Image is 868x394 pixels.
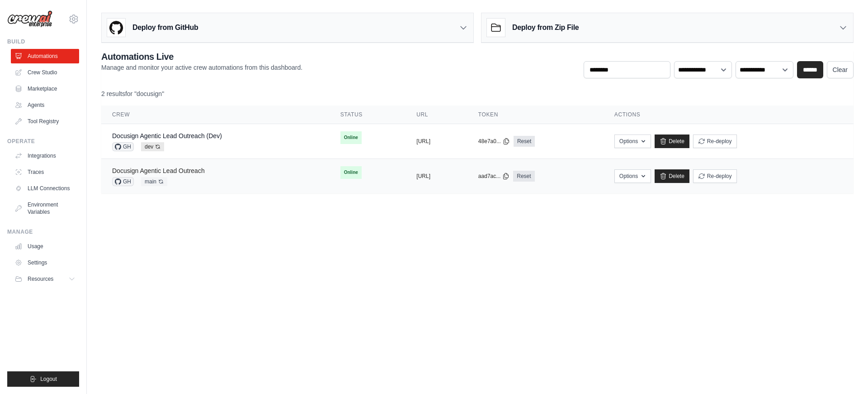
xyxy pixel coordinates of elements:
th: Actions [604,106,854,124]
a: Reset [513,171,534,182]
img: GitHub Logo [107,19,125,37]
span: main [141,177,167,186]
a: LLM Connections [11,181,79,196]
button: Logout [7,371,79,387]
a: Clear [827,61,854,78]
span: Logout [40,375,57,383]
span: Resources [28,275,53,283]
a: Crew Studio [11,65,79,80]
a: Tool Registry [11,114,79,129]
a: Environment Variables [11,197,79,219]
span: Online [340,131,362,144]
div: Build [7,38,79,45]
p: Manage and monitor your active crew automations from this dashboard. [101,63,302,72]
th: Crew [101,106,330,124]
a: Delete [655,135,689,148]
a: Agents [11,98,79,112]
th: URL [406,106,467,124]
span: Online [340,166,362,179]
button: Options [614,135,651,148]
span: GH [112,177,134,186]
a: Usage [11,239,79,254]
a: Traces [11,165,79,179]
a: Settings [11,255,79,270]
a: Automations [11,49,79,63]
a: Marketplace [11,82,79,96]
button: Re-deploy [693,135,737,148]
a: Docusign Agentic Lead Outreach [112,167,205,174]
span: 2 results [101,90,125,97]
h3: Deploy from GitHub [132,22,198,33]
span: dev [141,142,164,151]
div: for "docusign" [101,89,854,98]
h3: Deploy from Zip File [512,22,579,33]
a: Reset [514,136,535,147]
button: Resources [11,272,79,286]
button: Options [614,169,651,183]
img: Logo [7,10,52,28]
a: Delete [655,169,689,183]
th: Status [330,106,406,124]
a: Integrations [11,149,79,163]
div: Manage [7,228,79,235]
div: Operate [7,138,79,145]
th: Token [467,106,604,124]
button: Re-deploy [693,169,737,183]
a: Docusign Agentic Lead Outreach (Dev) [112,132,222,139]
h2: Automations Live [101,50,302,63]
span: GH [112,142,134,151]
button: aad7ac... [478,173,509,180]
button: 48e7a0... [478,138,510,145]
